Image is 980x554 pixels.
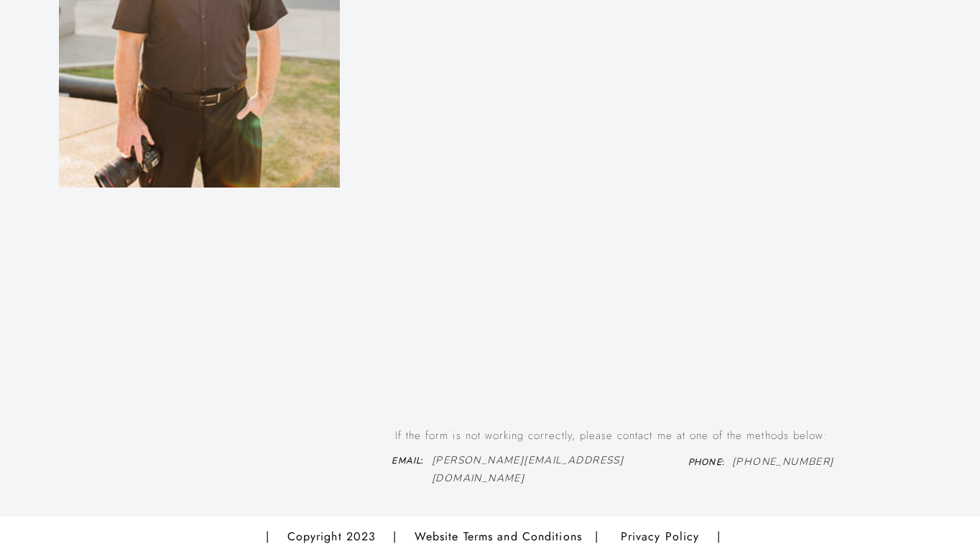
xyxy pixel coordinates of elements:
[732,453,833,470] a: [PHONE_NUMBER]
[688,456,725,468] b: :
[688,456,722,468] i: Phone
[392,455,421,466] i: Email
[595,527,736,547] a: | Privacy Policy |
[266,527,385,547] a: | Copyright 2023
[40,23,70,34] div: v 4.0.25
[392,455,424,466] b: :
[732,455,834,468] i: [PHONE_NUMBER]
[432,453,624,485] i: [PERSON_NAME][EMAIL_ADDRESS][DOMAIN_NAME]
[393,527,600,547] a: | Website Terms and Conditions
[37,37,158,49] div: Domain: [DOMAIN_NAME]
[432,451,650,467] a: [PERSON_NAME][EMAIL_ADDRESS][DOMAIN_NAME]
[23,37,34,49] img: website_grey.svg
[373,426,850,440] p: If the form is not working correctly, please contact me at one of the methods below:
[23,23,34,34] img: logo_orange.svg
[55,85,129,94] div: Domain Overview
[159,85,242,94] div: Keywords by Traffic
[143,83,154,95] img: tab_keywords_by_traffic_grey.svg
[39,83,50,95] img: tab_domain_overview_orange.svg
